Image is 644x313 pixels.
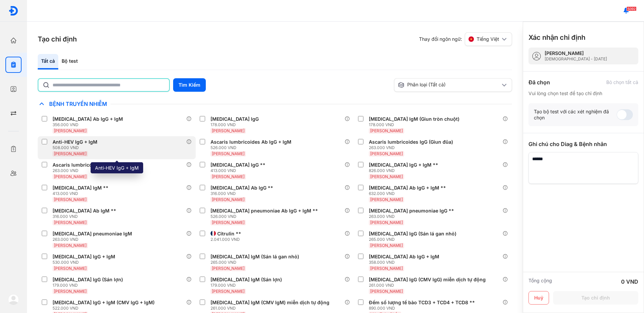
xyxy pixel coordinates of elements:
[211,306,332,311] div: 261.000 VND
[370,174,403,179] span: [PERSON_NAME]
[369,145,456,150] div: 263.000 VND
[53,208,116,214] div: [MEDICAL_DATA] Ab IgM **
[369,185,446,191] div: [MEDICAL_DATA] Ab IgG + IgM **
[369,116,459,122] div: [MEDICAL_DATA] IgM (Giun tròn chuột)
[58,54,81,69] div: Bộ test
[528,291,549,305] button: Huỷ
[211,283,285,288] div: 179.000 VND
[53,237,135,242] div: 263.000 VND
[211,254,299,260] div: [MEDICAL_DATA] IgM (Sán lá gan nhỏ)
[370,266,403,271] span: [PERSON_NAME]
[370,289,403,294] span: [PERSON_NAME]
[8,294,19,305] img: logo
[477,36,499,42] span: Tiếng Việt
[54,220,87,225] span: [PERSON_NAME]
[369,237,459,242] div: 265.000 VND
[211,237,244,242] div: 2.041.000 VND
[53,191,111,196] div: 413.000 VND
[369,300,475,306] div: Đếm số lượng tế bào TCD3 + TCD4 + TCD8 **
[53,300,155,306] div: [MEDICAL_DATA] IgG + IgM (CMV IgG + IgM)
[211,162,265,168] div: [MEDICAL_DATA] IgG **
[38,54,58,69] div: Tất cả
[212,174,245,179] span: [PERSON_NAME]
[369,139,453,145] div: Ascaris lumbricoides IgG (Giun đũa)
[53,168,140,173] div: 263.000 VND
[528,78,550,86] div: Đã chọn
[211,168,268,173] div: 413.000 VND
[370,151,403,156] span: [PERSON_NAME]
[369,231,456,237] div: [MEDICAL_DATA] IgG (Sán lá gan nhỏ)
[211,277,282,283] div: [MEDICAL_DATA] IgM (Sán lợn)
[53,254,115,260] div: [MEDICAL_DATA] IgG + IgM
[53,145,100,150] div: 508.000 VND
[8,6,19,16] img: logo
[211,208,318,214] div: [MEDICAL_DATA] pneumoniae Ab IgG + IgM **
[53,122,126,127] div: 356.000 VND
[53,277,123,283] div: [MEDICAL_DATA] IgG (Sán lợn)
[211,191,276,196] div: 316.000 VND
[369,260,442,265] div: 358.000 VND
[369,283,488,288] div: 261.000 VND
[38,34,77,44] h3: Tạo chỉ định
[528,140,638,148] div: Ghi chú cho Diag & Bệnh nhân
[54,174,87,179] span: [PERSON_NAME]
[217,231,241,237] div: Citrulin **
[212,220,245,225] span: [PERSON_NAME]
[369,162,438,168] div: [MEDICAL_DATA] IgG + IgM **
[370,220,403,225] span: [PERSON_NAME]
[53,214,119,219] div: 316.000 VND
[369,254,439,260] div: [MEDICAL_DATA] Ab IgG + IgM
[53,306,157,311] div: 522.000 VND
[53,260,118,265] div: 530.000 VND
[626,6,637,11] span: 5092
[369,214,457,219] div: 263.000 VND
[212,128,245,133] span: [PERSON_NAME]
[211,260,302,265] div: 265.000 VND
[528,278,552,286] div: Tổng cộng
[212,151,245,156] span: [PERSON_NAME]
[211,116,259,122] div: [MEDICAL_DATA] IgG
[211,300,329,306] div: [MEDICAL_DATA] IgM (CMV IgM) miễn dịch tự động
[53,283,126,288] div: 179.000 VND
[211,122,261,127] div: 178.000 VND
[211,145,294,150] div: 526.000 VND
[54,151,87,156] span: [PERSON_NAME]
[528,90,638,96] div: Vui lòng chọn test để tạo chỉ định
[369,122,462,127] div: 178.000 VND
[621,278,638,286] div: 0 VND
[212,289,245,294] span: [PERSON_NAME]
[54,197,87,202] span: [PERSON_NAME]
[369,306,478,311] div: 890.000 VND
[370,243,403,248] span: [PERSON_NAME]
[53,231,132,237] div: [MEDICAL_DATA] pneumoniae IgM
[53,162,138,168] div: Ascaris lumbricoides IgM (Giun đũa)
[370,128,403,133] span: [PERSON_NAME]
[545,56,607,62] div: [DEMOGRAPHIC_DATA] - [DATE]
[46,101,110,107] span: Bệnh Truyền Nhiễm
[419,32,512,46] div: Thay đổi ngôn ngữ:
[53,139,97,145] div: Anti-HEV IgG + IgM
[211,139,291,145] div: Ascaris lumbricoides Ab IgG + IgM
[553,291,638,305] button: Tạo chỉ định
[212,197,245,202] span: [PERSON_NAME]
[173,78,206,92] button: Tìm Kiếm
[369,208,454,214] div: [MEDICAL_DATA] pneumoniae IgG **
[54,289,87,294] span: [PERSON_NAME]
[54,266,87,271] span: [PERSON_NAME]
[211,185,273,191] div: [MEDICAL_DATA] Ab IgG **
[528,33,585,42] h3: Xác nhận chỉ định
[545,50,607,56] div: [PERSON_NAME]
[534,109,617,121] div: Tạo bộ test với các xét nghiệm đã chọn
[54,128,87,133] span: [PERSON_NAME]
[370,197,403,202] span: [PERSON_NAME]
[398,82,500,88] div: Phân loại (Tất cả)
[369,277,486,283] div: [MEDICAL_DATA] IgG (CMV IgG) miễn dịch tự động
[369,191,449,196] div: 632.000 VND
[212,266,245,271] span: [PERSON_NAME]
[606,79,638,85] div: Bỏ chọn tất cả
[53,185,108,191] div: [MEDICAL_DATA] IgM **
[53,116,123,122] div: [MEDICAL_DATA] Ab IgG + IgM
[211,214,321,219] div: 526.000 VND
[54,243,87,248] span: [PERSON_NAME]
[369,168,441,173] div: 826.000 VND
